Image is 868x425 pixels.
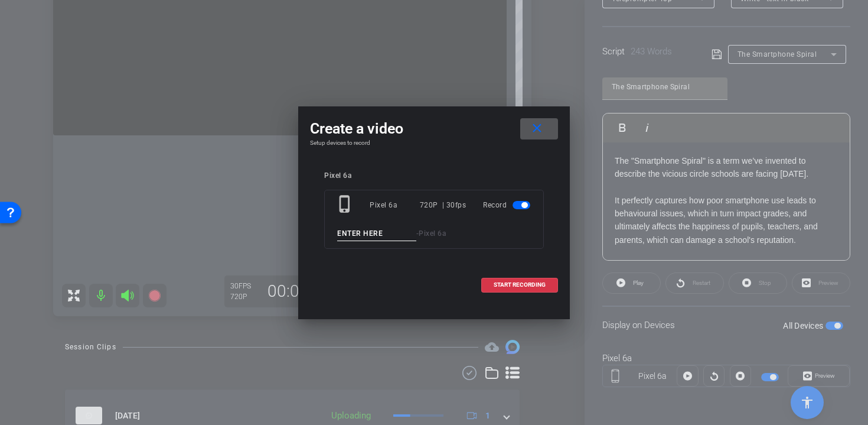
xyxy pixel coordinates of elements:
[494,282,546,288] span: START RECORDING
[337,226,416,241] input: ENTER HERE
[481,278,558,293] button: START RECORDING
[370,194,420,216] div: Pixel 6a
[483,194,533,216] div: Record
[310,139,558,147] h4: Setup devices to record
[335,194,357,216] mat-icon: phone_iphone
[419,229,446,238] span: Pixel 6a
[310,118,558,139] div: Create a video
[416,229,419,238] span: -
[324,171,544,180] div: Pixel 6a
[530,121,544,136] mat-icon: close
[420,194,466,216] div: 720P | 30fps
